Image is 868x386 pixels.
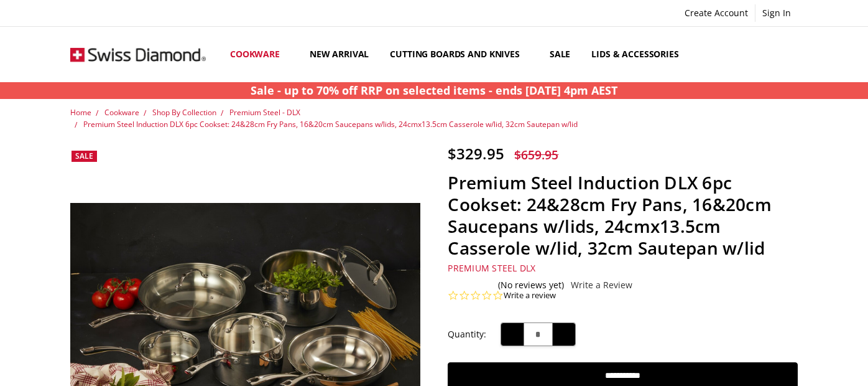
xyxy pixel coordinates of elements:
span: Sale [75,151,93,161]
a: Top Sellers [698,27,773,82]
a: Premium Steel Induction DLX 6pc Cookset: 24&28cm Fry Pans, 16&20cm Saucepans w/lids, 24cmx13.5cm ... [83,119,578,129]
a: Home [70,107,91,118]
h1: Premium Steel Induction DLX 6pc Cookset: 24&28cm Fry Pans, 16&20cm Saucepans w/lids, 24cmx13.5cm ... [448,172,798,259]
a: Write a review [504,290,556,301]
a: Premium Steel DLX [448,262,535,274]
a: Create Account [678,4,755,22]
a: Cookware [219,27,299,82]
strong: Sale - up to 70% off RRP on selected items - ends [DATE] 4pm AEST [251,83,617,98]
img: Free Shipping On Every Order [70,27,206,82]
span: (No reviews yet) [498,280,564,290]
a: Sign In [755,4,798,22]
a: Shop By Collection [152,107,216,118]
a: Lids & Accessories [581,27,698,82]
a: New arrival [299,27,379,82]
label: Quantity: [448,327,486,341]
a: Cookware [104,107,139,118]
a: Write a Review [571,280,632,290]
a: Premium Steel - DLX [229,107,300,118]
span: $329.95 [448,143,504,164]
a: Cutting boards and knives [379,27,539,82]
span: $659.95 [514,146,558,163]
a: Sale [539,27,581,82]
